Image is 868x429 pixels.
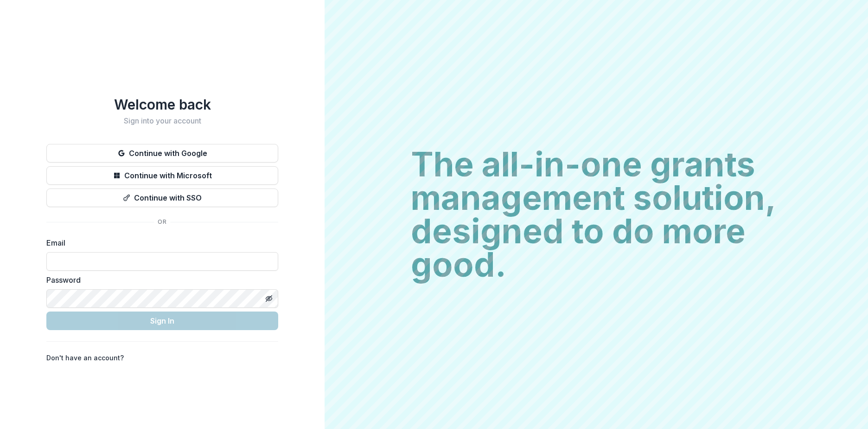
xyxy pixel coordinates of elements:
p: Don't have an account? [46,353,124,363]
label: Email [46,237,273,248]
button: Continue with Microsoft [46,166,278,185]
h1: Welcome back [46,96,278,113]
button: Continue with SSO [46,188,278,207]
label: Password [46,274,273,286]
button: Continue with Google [46,144,278,162]
button: Toggle password visibility [262,291,276,306]
button: Sign In [46,312,278,330]
h2: Sign into your account [46,117,278,125]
